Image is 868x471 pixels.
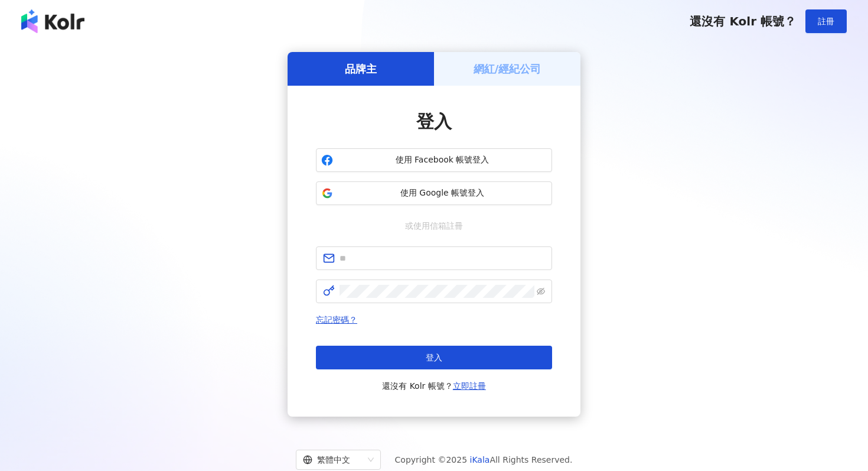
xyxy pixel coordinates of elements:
[345,61,377,76] h5: 品牌主
[316,346,552,369] button: 登入
[316,315,357,324] a: 忘記密碼？
[338,154,547,166] span: 使用 Facebook 帳號登入
[537,287,545,295] span: eye-invisible
[470,455,490,464] a: iKala
[382,379,486,393] span: 還沒有 Kolr 帳號？
[303,450,363,469] div: 繁體中文
[338,187,547,199] span: 使用 Google 帳號登入
[474,61,541,76] h5: 網紅/經紀公司
[21,9,84,33] img: logo
[397,219,471,232] span: 或使用信箱註冊
[426,353,442,362] span: 登入
[416,111,452,132] span: 登入
[316,148,552,172] button: 使用 Facebook 帳號登入
[805,9,847,33] button: 註冊
[690,14,796,28] span: 還沒有 Kolr 帳號？
[395,453,573,467] span: Copyright © 2025 All Rights Reserved.
[818,17,834,26] span: 註冊
[453,381,486,391] a: 立即註冊
[316,181,552,205] button: 使用 Google 帳號登入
